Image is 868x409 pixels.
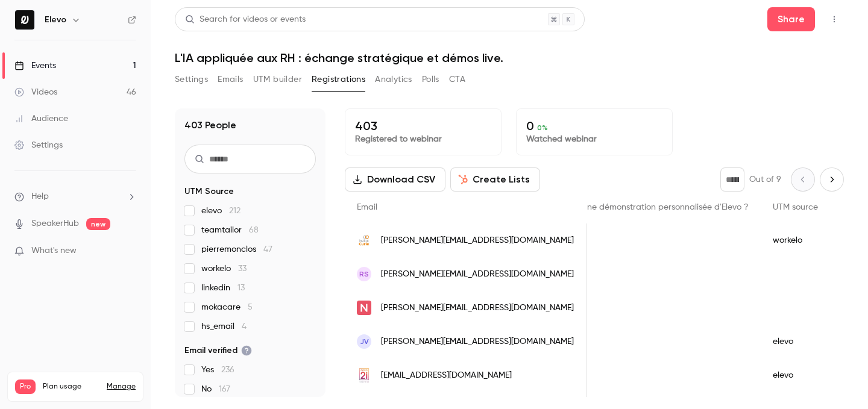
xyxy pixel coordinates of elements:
[45,14,66,26] h6: Elevo
[381,302,574,314] span: [PERSON_NAME][EMAIL_ADDRESS][DOMAIN_NAME]
[238,264,247,273] span: 33
[249,226,259,234] span: 68
[773,203,818,211] span: UTM source
[381,234,574,247] span: [PERSON_NAME][EMAIL_ADDRESS][DOMAIN_NAME]
[175,70,208,89] button: Settings
[767,7,815,31] button: Share
[345,167,445,192] button: Download CSV
[201,263,247,275] span: workelo
[520,203,749,211] span: Souhaitez-vous une démonstration personnalisée d'Elevo ?
[31,245,77,257] span: What's new
[184,345,252,357] span: Email verified
[14,139,63,151] div: Settings
[381,268,574,281] span: [PERSON_NAME][EMAIL_ADDRESS][DOMAIN_NAME]
[381,369,512,382] span: [EMAIL_ADDRESS][DOMAIN_NAME]
[107,382,136,392] a: Manage
[15,10,34,30] img: Elevo
[201,282,245,294] span: linkedin
[749,173,781,186] p: Out of 9
[184,186,234,198] span: UTM Source
[360,336,369,347] span: JV
[253,70,302,89] button: UTM builder
[357,203,377,211] span: Email
[219,385,230,393] span: 167
[201,320,247,333] span: hs_email
[237,284,245,292] span: 13
[537,123,548,132] span: 0 %
[201,383,230,395] span: No
[175,51,844,65] h1: L'IA appliquée aux RH : échange stratégique et démos live.
[218,70,243,89] button: Emails
[357,301,371,315] img: nextory.com
[201,301,253,313] span: mokacare
[14,60,56,72] div: Events
[86,218,110,230] span: new
[263,245,272,254] span: 47
[221,366,234,374] span: 236
[312,70,365,89] button: Registrations
[201,224,259,236] span: teamtailor
[14,190,136,203] li: help-dropdown-opener
[184,118,236,133] h1: 403 People
[820,167,844,192] button: Next page
[248,303,253,311] span: 5
[526,133,662,145] p: Watched webinar
[43,382,99,392] span: Plan usage
[449,70,465,89] button: CTA
[31,217,79,230] a: SpeakerHub
[450,167,540,192] button: Create Lists
[422,70,439,89] button: Polls
[242,322,247,331] span: 4
[31,190,49,203] span: Help
[229,207,241,215] span: 212
[761,358,840,392] div: elevo
[357,233,371,248] img: curie.fr
[201,243,272,255] span: pierremonclos
[14,113,68,125] div: Audience
[375,70,412,89] button: Analytics
[201,364,234,376] span: Yes
[185,13,306,26] div: Search for videos or events
[357,368,371,382] img: opco2i.fr
[201,205,241,217] span: elevo
[761,223,840,257] div: workelo
[355,133,491,145] p: Registered to webinar
[381,336,574,348] span: [PERSON_NAME][EMAIL_ADDRESS][DOMAIN_NAME]
[15,379,36,394] span: Pro
[526,119,662,133] p: 0
[761,325,840,358] div: elevo
[359,269,369,279] span: RS
[355,119,491,133] p: 403
[14,86,57,98] div: Videos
